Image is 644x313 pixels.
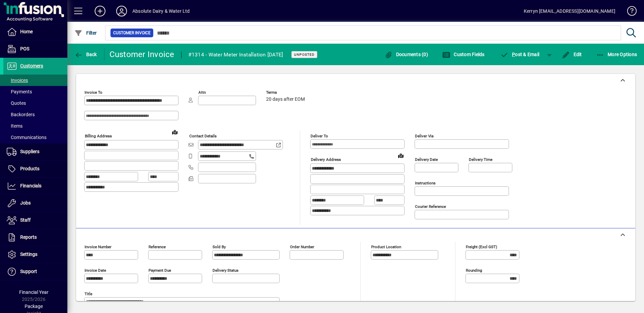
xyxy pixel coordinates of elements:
mat-label: Deliver To [311,134,328,138]
span: Jobs [20,200,31,206]
span: Unposted [294,52,315,57]
mat-label: Attn [198,90,206,95]
mat-label: Rounding [466,268,482,273]
a: Backorders [3,109,67,120]
span: P [512,52,515,57]
a: Quotes [3,97,67,109]
a: Staff [3,212,67,229]
span: Invoices [7,78,28,83]
span: More Options [596,52,637,57]
span: 20 days after EOM [266,97,305,102]
mat-label: Freight (excl GST) [466,244,497,249]
span: Quotes [7,100,26,106]
span: Backorders [7,112,35,117]
span: Terms [266,90,307,95]
mat-label: Invoice date [85,268,106,273]
button: Documents (0) [383,48,430,60]
span: Customer Invoice [113,30,151,36]
span: Filter [74,30,97,36]
span: Settings [20,252,37,257]
span: Package [25,304,43,309]
span: Financials [20,183,41,188]
span: Customers [20,63,43,69]
mat-label: Delivery date [415,157,438,162]
a: Support [3,263,67,280]
span: Reports [20,234,37,240]
mat-label: Reference [149,244,166,249]
mat-label: Delivery status [213,268,238,273]
a: Invoices [3,75,67,86]
span: Home [20,29,33,34]
div: Customer Invoice [109,49,174,60]
app-page-header-button: Back [67,48,104,60]
mat-label: Instructions [415,181,436,185]
span: Back [74,52,97,57]
a: Products [3,161,67,177]
span: POS [20,46,29,51]
span: Communications [7,135,46,140]
mat-label: Payment due [149,268,171,273]
mat-label: Product location [371,244,401,249]
mat-label: Courier Reference [415,204,446,209]
a: Financials [3,178,67,194]
span: Staff [20,217,31,223]
a: Home [3,24,67,40]
button: Edit [560,48,584,60]
mat-label: Invoice To [85,90,102,95]
span: Support [20,269,37,274]
button: Back [73,48,99,60]
a: Communications [3,132,67,143]
mat-label: Sold by [213,244,226,249]
span: Products [20,166,39,171]
button: Add [89,5,111,17]
button: Post & Email [497,48,543,60]
mat-label: Delivery time [469,157,492,162]
a: View on map [169,127,180,137]
button: Filter [73,27,99,39]
span: Documents (0) [384,52,428,57]
span: ost & Email [501,52,540,57]
div: #1314 - Water Meter Installation [DATE] [188,49,283,60]
span: Custom Fields [442,52,485,57]
button: More Options [594,48,639,60]
button: Profile [111,5,132,17]
span: Payments [7,89,32,94]
a: Knowledge Base [622,1,636,23]
a: View on map [395,150,406,161]
mat-label: Deliver via [415,134,433,138]
span: Suppliers [20,149,39,154]
a: Jobs [3,195,67,212]
span: Items [7,123,23,129]
span: Financial Year [19,289,49,295]
a: Items [3,120,67,132]
mat-label: Invoice number [85,244,111,249]
a: Suppliers [3,143,67,160]
a: POS [3,41,67,57]
div: Absolute Dairy & Water Ltd [132,6,190,16]
a: Payments [3,86,67,97]
button: Custom Fields [441,48,486,60]
div: Kerryn [EMAIL_ADDRESS][DOMAIN_NAME] [524,6,615,16]
mat-label: Order number [290,244,314,249]
a: Reports [3,229,67,246]
mat-label: Title [85,292,92,296]
span: Edit [562,52,582,57]
a: Settings [3,246,67,263]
